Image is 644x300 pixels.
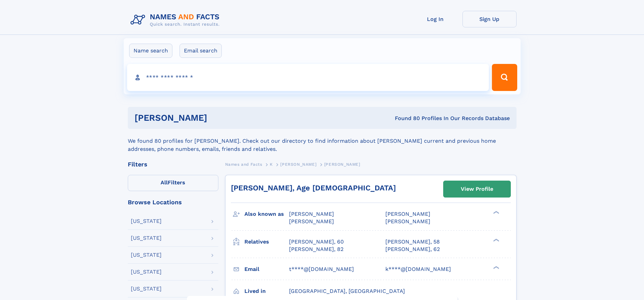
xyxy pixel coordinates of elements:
[492,238,500,242] div: ❯
[225,160,262,168] a: Names and Facts
[128,129,517,153] div: We found 80 profiles for [PERSON_NAME]. Check out our directory to find information about [PERSON...
[385,211,430,217] span: [PERSON_NAME]
[492,64,517,91] button: Search Button
[180,44,222,58] label: Email search
[244,208,289,220] h3: Also known as
[128,161,218,167] div: Filters
[461,181,493,197] div: View Profile
[270,162,273,167] span: K
[131,252,162,258] div: [US_STATE]
[131,218,162,224] div: [US_STATE]
[289,238,344,246] a: [PERSON_NAME], 60
[492,210,500,215] div: ❯
[244,263,289,275] h3: Email
[135,114,301,122] h1: [PERSON_NAME]
[131,269,162,275] div: [US_STATE]
[270,160,273,168] a: K
[444,181,510,197] a: View Profile
[289,218,334,225] span: [PERSON_NAME]
[131,286,162,292] div: [US_STATE]
[289,288,405,294] span: [GEOGRAPHIC_DATA], [GEOGRAPHIC_DATA]
[385,238,440,246] a: [PERSON_NAME], 58
[492,265,500,270] div: ❯
[280,160,316,168] a: [PERSON_NAME]
[161,179,168,186] span: All
[231,184,396,192] a: [PERSON_NAME], Age [DEMOGRAPHIC_DATA]
[289,211,334,217] span: [PERSON_NAME]
[385,218,430,225] span: [PERSON_NAME]
[408,11,462,27] a: Log In
[244,236,289,248] h3: Relatives
[128,199,218,205] div: Browse Locations
[244,285,289,297] h3: Lived in
[301,115,510,122] div: Found 80 Profiles In Our Records Database
[131,235,162,241] div: [US_STATE]
[128,175,218,191] label: Filters
[129,44,172,58] label: Name search
[324,162,360,167] span: [PERSON_NAME]
[127,64,489,91] input: search input
[462,11,517,27] a: Sign Up
[385,246,440,253] a: [PERSON_NAME], 62
[128,11,225,29] img: Logo Names and Facts
[280,162,316,167] span: [PERSON_NAME]
[289,246,343,253] a: [PERSON_NAME], 82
